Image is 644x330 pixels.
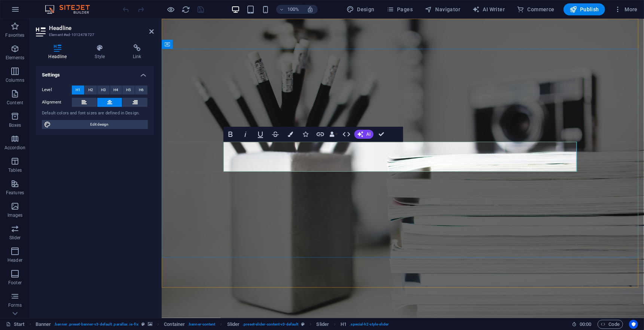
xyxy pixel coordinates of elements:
[425,6,460,13] span: Navigator
[113,85,118,94] span: H4
[253,127,268,142] button: Underline (Ctrl+U)
[36,66,154,79] h4: Settings
[6,190,24,196] p: Features
[8,167,22,173] p: Tables
[238,127,253,142] button: Italic (Ctrl+I)
[341,320,347,329] span: Click to select. Double-click to edit
[42,85,72,94] label: Level
[42,110,148,117] div: Default colors and font sizes are defined in Design.
[49,25,154,31] h2: Headline
[564,3,605,15] button: Publish
[268,127,283,142] button: Strikethrough
[317,320,329,329] span: Click to select. Double-click to edit
[572,320,592,329] h6: Session time
[148,322,152,326] i: This element contains a background
[36,44,82,60] h4: Headline
[8,280,22,286] p: Footer
[354,130,373,139] button: AI
[629,320,638,329] button: Usercentrics
[120,44,154,60] h4: Link
[570,6,599,13] span: Publish
[384,3,416,15] button: Pages
[53,120,146,129] span: Edit design
[42,120,148,129] button: Edit design
[344,3,378,15] div: Design (Ctrl+Alt+Y)
[614,6,638,13] span: More
[9,122,21,128] p: Boxes
[54,320,138,329] span: . banner .preset-banner-v3-default .parallax .ie-fix
[141,322,145,326] i: This element is a customizable preset
[42,98,72,107] label: Alignment
[7,257,22,263] p: Header
[72,85,84,94] button: H1
[135,85,147,94] button: H6
[347,6,375,13] span: Design
[227,320,240,329] span: Click to select. Double-click to edit
[387,6,413,13] span: Pages
[139,85,144,94] span: H6
[36,320,51,329] span: Click to select. Double-click to edit
[82,44,120,60] h4: Style
[283,127,297,142] button: Colors
[366,132,370,136] span: AI
[5,32,24,38] p: Favorites
[126,85,131,94] span: H5
[328,127,339,142] button: Data Bindings
[188,320,215,329] span: . banner-content
[223,127,238,142] button: Bold (Ctrl+B)
[6,320,25,329] a: Click to cancel selection. Double-click to open Pages
[339,127,354,142] button: HTML
[181,5,190,14] button: reload
[4,145,25,151] p: Accordion
[517,6,555,13] span: Commerce
[344,3,378,15] button: Design
[164,320,185,329] span: Click to select. Double-click to edit
[585,321,586,327] span: :
[276,5,303,14] button: 100%
[472,6,505,13] span: AI Writer
[36,320,389,329] nav: breadcrumb
[374,127,388,142] button: Confirm (Ctrl+⏎)
[6,77,24,83] p: Columns
[598,320,623,329] button: Code
[514,3,558,15] button: Commerce
[43,5,99,14] img: Editor Logo
[85,85,97,94] button: H2
[287,5,299,14] h6: 100%
[76,85,80,94] span: H1
[9,235,21,241] p: Slider
[313,127,327,142] button: Link
[307,6,314,13] i: On resize automatically adjust zoom level to fit chosen device.
[88,85,93,94] span: H2
[97,85,110,94] button: H3
[242,320,298,329] span: . preset-slider-content-v3-default
[611,3,641,15] button: More
[8,302,22,308] p: Forms
[350,320,389,329] span: . special-h2-style-slider
[7,100,23,106] p: Content
[422,3,463,15] button: Navigator
[580,320,591,329] span: 00 00
[469,3,508,15] button: AI Writer
[601,320,620,329] span: Code
[298,127,312,142] button: Icons
[6,55,25,61] p: Elements
[301,322,305,326] i: This element is a customizable preset
[7,212,23,218] p: Images
[122,85,135,94] button: H5
[49,31,139,38] h3: Element #ed-1012478727
[101,85,106,94] span: H3
[110,85,122,94] button: H4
